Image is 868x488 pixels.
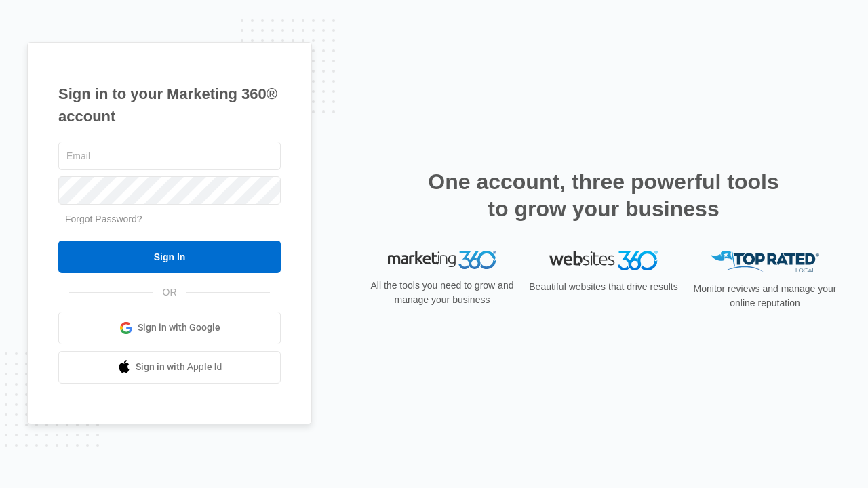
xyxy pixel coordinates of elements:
[58,241,281,273] input: Sign In
[153,285,186,300] span: OR
[424,168,783,222] h2: One account, three powerful tools to grow your business
[689,282,841,310] p: Monitor reviews and manage your online reputation
[58,351,281,384] a: Sign in with Apple Id
[366,279,518,307] p: All the tools you need to grow and manage your business
[58,142,281,170] input: Email
[58,83,281,127] h1: Sign in to your Marketing 360® account
[549,251,658,270] img: Websites 360
[711,251,819,273] img: Top Rated Local
[388,251,496,270] img: Marketing 360
[58,312,281,344] a: Sign in with Google
[528,280,679,294] p: Beautiful websites that drive results
[136,360,222,374] span: Sign in with Apple Id
[138,321,220,335] span: Sign in with Google
[65,213,142,224] a: Forgot Password?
